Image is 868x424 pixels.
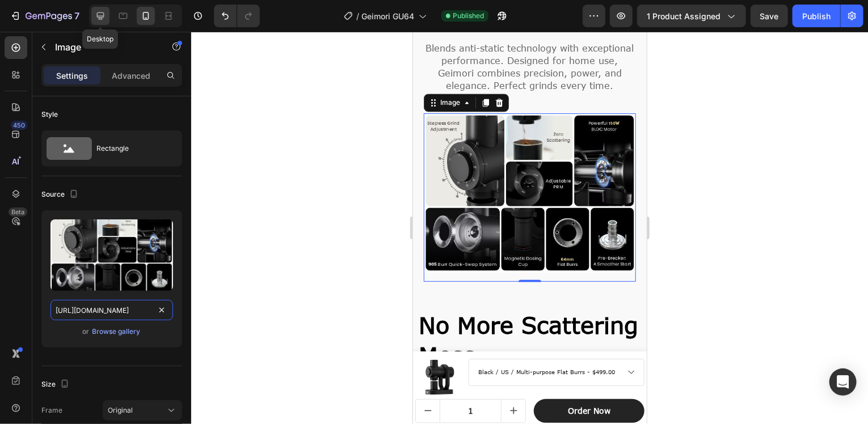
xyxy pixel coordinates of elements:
[41,109,58,120] div: Style
[74,9,79,23] p: 7
[5,5,85,27] button: 7
[751,5,788,27] button: Save
[760,11,779,21] span: Save
[41,377,71,392] div: Size
[108,405,133,415] span: Original
[96,135,166,162] div: Rectangle
[50,300,173,320] input: https://example.com/image.jpg
[92,327,141,337] div: Browse gallery
[41,187,81,202] div: Source
[9,207,27,217] div: Beta
[361,10,414,22] span: Geimori GU64
[103,400,182,421] button: Original
[55,40,151,54] p: Image
[453,11,484,21] span: Published
[413,32,647,424] iframe: Design area
[829,368,857,396] div: Open Intercom Messenger
[83,325,90,338] span: or
[356,10,359,22] span: /
[11,121,27,130] div: 450
[56,70,88,82] p: Settings
[92,326,141,337] button: Browse gallery
[112,70,150,82] p: Advanced
[214,5,260,27] div: Undo/Redo
[50,219,173,291] img: preview-image
[793,5,840,27] button: Publish
[647,10,720,22] span: 1 product assigned
[41,405,62,415] label: Frame
[802,10,831,22] div: Publish
[637,5,746,27] button: 1 product assigned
